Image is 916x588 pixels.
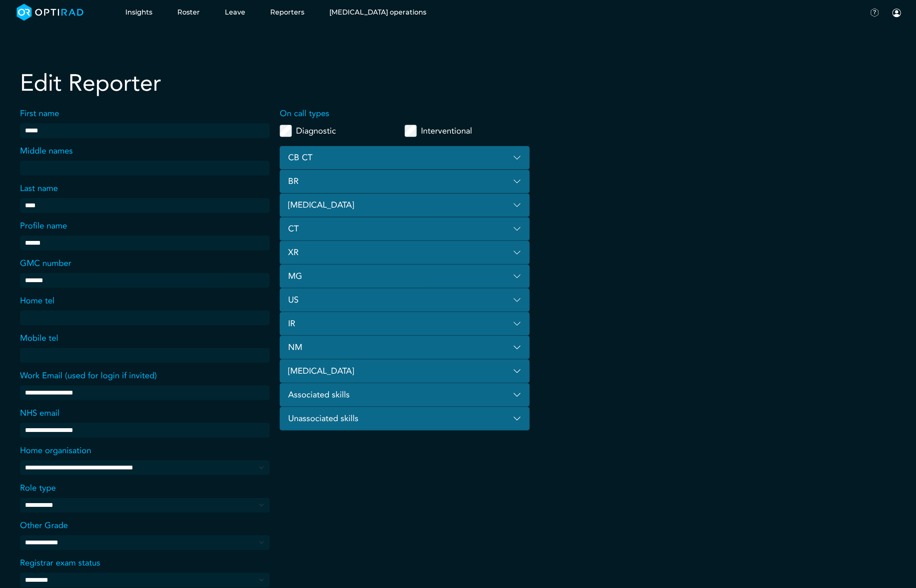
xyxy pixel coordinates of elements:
[20,519,68,532] label: Other Grade
[280,383,530,407] button: Associated skills
[20,407,60,419] label: NHS email
[20,107,59,120] label: First name
[280,360,530,383] button: [MEDICAL_DATA]
[17,4,84,21] img: brand-opti-rad-logos-blue-and-white-d2f68631ba2948856bd03f2d395fb146ddc8fb01b4b6e9315ea85fa773367...
[280,312,530,336] button: IR
[296,123,336,139] label: Diagnostic
[280,407,530,431] button: Unassociated skills
[280,194,530,217] button: [MEDICAL_DATA]
[280,170,530,194] button: BR
[20,370,157,382] label: Work Email (used for login if invited)
[20,145,73,157] label: Middle names
[20,482,56,494] label: Role type
[280,241,530,265] button: XR
[421,123,472,139] label: Interventional
[20,69,530,97] h2: Edit Reporter
[280,336,530,360] button: NM
[280,217,530,241] button: CT
[20,257,71,270] label: GMC number
[280,288,530,312] button: US
[280,265,530,288] button: MG
[280,146,530,170] button: CB CT
[280,107,530,120] label: On call types
[20,220,67,232] label: Profile name
[20,332,58,345] label: Mobile tel
[20,557,100,569] label: Registrar exam status
[20,444,91,457] label: Home organisation
[20,182,58,195] label: Last name
[20,295,55,307] label: Home tel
